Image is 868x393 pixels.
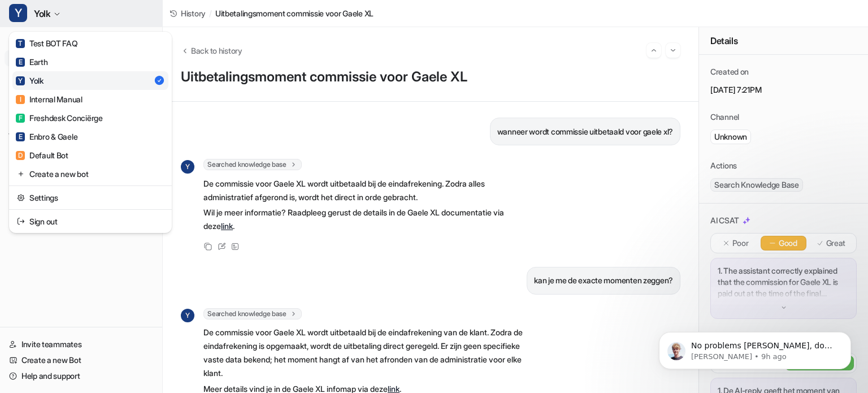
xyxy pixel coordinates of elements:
[16,131,77,142] div: Enbro & Gaele
[12,188,168,207] a: Settings
[16,149,68,161] div: Default Bot
[16,76,25,85] span: Y
[16,37,78,49] div: Test BOT FAQ
[16,93,83,105] div: Internal Manual
[12,212,168,231] a: Sign out
[16,112,103,124] div: Freshdesk Conciërge
[16,75,44,87] div: Yolk
[16,151,25,160] span: D
[16,114,25,123] span: F
[17,215,25,227] img: reset
[9,4,27,22] span: Y
[9,32,172,233] div: YYolk
[17,192,25,204] img: reset
[34,6,50,21] span: Yolk
[16,95,25,104] span: I
[16,56,48,68] div: Earth
[16,58,25,67] span: E
[12,165,168,183] a: Create a new bot
[17,168,25,180] img: reset
[16,132,25,141] span: E
[16,39,25,48] span: T
[642,308,868,387] iframe: Intercom notifications message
